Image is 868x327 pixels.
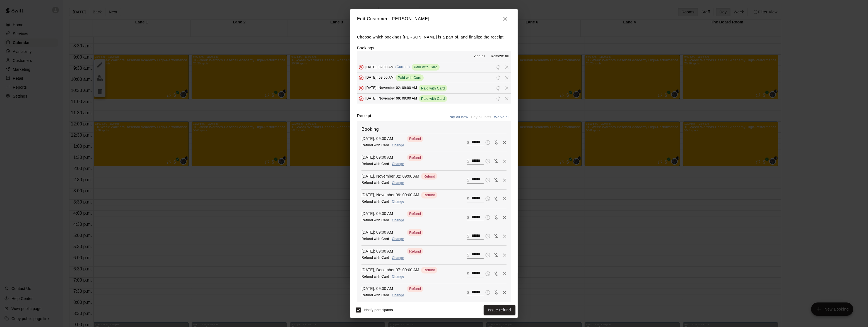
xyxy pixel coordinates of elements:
[467,158,469,164] p: $
[467,196,469,202] p: $
[492,271,500,276] span: Waive payment
[389,235,407,243] button: Change
[361,229,405,235] p: [DATE]: 09:00 AM
[484,305,515,315] button: Issue refund
[350,9,518,29] h2: Edit Customer: [PERSON_NAME]
[407,212,423,216] span: Refund
[389,198,407,206] button: Change
[484,290,492,294] span: Pay later
[364,308,393,312] span: Notify participants
[389,216,407,224] button: Change
[492,177,500,182] span: Waive payment
[467,252,469,258] p: $
[484,196,492,201] span: Pay later
[361,275,389,278] span: Refund with Card
[500,270,509,278] button: Remove
[361,248,405,254] p: [DATE]: 09:00 AM
[357,62,511,72] button: To be removed[DATE]: 09:00 AM(Current)Paid with CardRescheduleRemove
[361,293,389,297] span: Refund with Card
[484,177,492,182] span: Pay later
[361,286,405,291] p: [DATE]: 09:00 AM
[357,46,374,50] label: Bookings
[361,173,419,179] p: [DATE], November 02: 09:00 AM
[361,136,405,141] p: [DATE]: 09:00 AM
[407,231,423,235] span: Refund
[492,140,500,144] span: Waive payment
[361,267,419,273] p: [DATE], December 07: 09:00 AM
[484,233,492,238] span: Pay later
[357,75,365,79] span: To be removed
[361,211,405,216] p: [DATE]: 09:00 AM
[484,215,492,219] span: Pay later
[389,141,407,149] button: Change
[500,176,509,184] button: Remove
[389,254,407,262] button: Change
[492,290,500,294] span: Waive payment
[357,72,511,83] button: To be removed[DATE]: 09:00 AMPaid with CardRescheduleRemove
[484,252,492,257] span: Pay later
[361,181,389,185] span: Refund with Card
[361,237,389,241] span: Refund with Card
[492,196,500,201] span: Waive payment
[361,154,405,160] p: [DATE]: 09:00 AM
[412,65,440,69] span: Paid with Card
[500,251,509,259] button: Remove
[396,65,410,69] span: (Current)
[361,162,389,166] span: Refund with Card
[365,86,417,90] span: [DATE], November 02: 09:00 AM
[407,137,423,141] span: Refund
[361,256,389,260] span: Refund with Card
[357,86,365,90] span: To be removed
[365,65,394,69] span: [DATE]: 09:00 AM
[493,113,511,122] button: Waive all
[361,192,419,198] p: [DATE], November 09: 09:00 AM
[396,76,424,80] span: Paid with Card
[503,75,511,79] span: Remove
[421,193,437,197] span: Refund
[365,76,394,79] span: [DATE]: 09:00 AM
[467,290,469,295] p: $
[447,113,470,122] button: Pay all now
[389,160,407,168] button: Change
[484,271,492,276] span: Pay later
[484,158,492,163] span: Pay later
[357,83,511,93] button: To be removed[DATE], November 02: 09:00 AMPaid with CardRescheduleRemove
[494,65,503,69] span: Reschedule
[503,86,511,90] span: Remove
[492,252,500,257] span: Waive payment
[503,65,511,69] span: Remove
[494,86,503,90] span: Reschedule
[494,96,503,100] span: Reschedule
[500,157,509,165] button: Remove
[357,65,365,69] span: To be removed
[421,174,437,178] span: Refund
[357,113,371,122] label: Receipt
[489,52,511,61] button: Remove all
[419,96,447,101] span: Paid with Card
[503,96,511,100] span: Remove
[484,140,492,144] span: Pay later
[389,291,407,299] button: Change
[361,143,389,147] span: Refund with Card
[492,215,500,219] span: Waive payment
[492,158,500,163] span: Waive payment
[467,215,469,220] p: $
[467,140,469,145] p: $
[407,287,423,291] span: Refund
[500,138,509,147] button: Remove
[471,52,489,61] button: Add all
[494,75,503,79] span: Reschedule
[357,94,511,104] button: To be removed[DATE], November 09: 09:00 AMPaid with CardRescheduleRemove
[492,233,500,238] span: Waive payment
[467,177,469,183] p: $
[407,249,423,253] span: Refund
[500,213,509,222] button: Remove
[389,273,407,281] button: Change
[361,218,389,222] span: Refund with Card
[361,126,507,133] h6: Booking
[467,233,469,239] p: $
[357,96,365,100] span: To be removed
[389,179,407,187] button: Change
[365,96,417,100] span: [DATE], November 09: 09:00 AM
[421,268,437,272] span: Refund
